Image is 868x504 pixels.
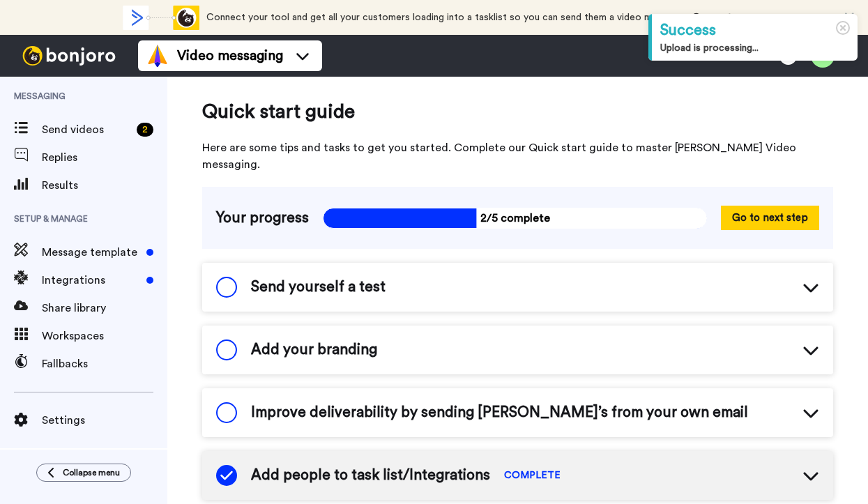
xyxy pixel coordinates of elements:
span: Fallbacks [42,356,167,372]
span: Share library [42,300,167,316]
span: Improve deliverability by sending [PERSON_NAME]’s from your own email [251,402,748,423]
span: Add people to task list/Integrations [251,465,490,486]
span: Add your branding [251,339,377,360]
span: Settings [42,412,167,429]
span: Connect your tool and get all your customers loading into a tasklist so you can send them a video... [206,13,685,22]
button: Collapse menu [36,464,131,482]
span: Replies [42,149,167,166]
span: Send yourself a test [251,277,386,298]
span: Video messaging [177,46,283,66]
button: Go to next step [721,206,819,230]
span: Workspaces [42,328,167,344]
img: vm-color.svg [146,45,169,67]
span: Message template [42,244,141,261]
span: Send videos [42,121,131,138]
img: bj-logo-header-white.svg [17,46,121,66]
div: 2 [137,123,153,137]
span: Collapse menu [63,467,120,478]
span: Quick start guide [202,98,833,125]
span: Your progress [216,208,309,229]
span: Here are some tips and tasks to get you started. Complete our Quick start guide to master [PERSON... [202,139,833,173]
span: Integrations [42,272,141,289]
div: Upload is processing... [660,41,849,55]
span: COMPLETE [504,468,561,482]
div: animation [123,6,199,30]
span: 2/5 complete [323,208,707,229]
span: Results [42,177,167,194]
div: Success [660,20,849,41]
